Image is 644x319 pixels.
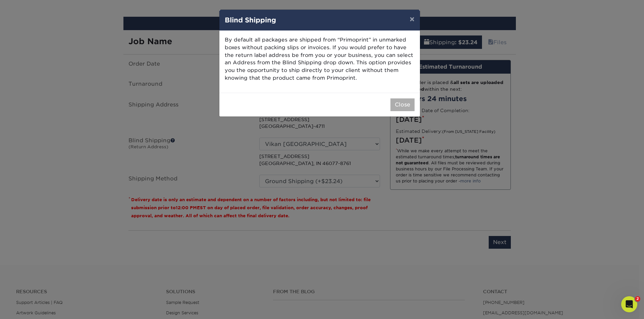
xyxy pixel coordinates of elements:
[621,296,637,312] iframe: Intercom live chat
[635,296,640,302] span: 2
[225,36,415,82] p: By default all packages are shipped from “Primoprint” in unmarked boxes without packing slips or ...
[404,10,420,28] button: ×
[225,15,415,25] h4: Blind Shipping
[390,98,415,111] button: Close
